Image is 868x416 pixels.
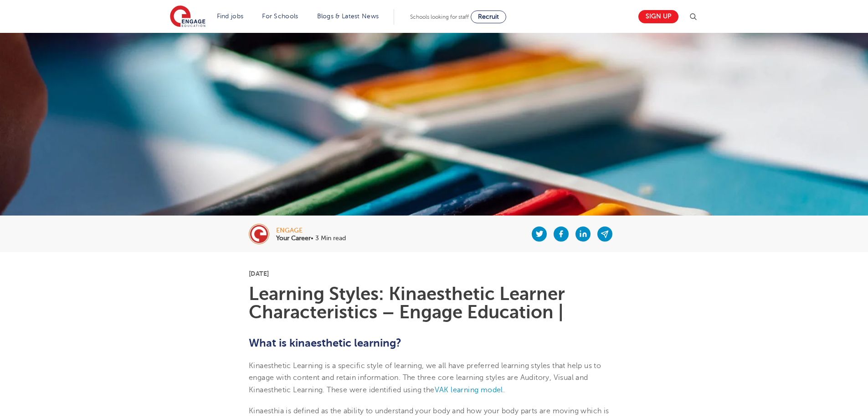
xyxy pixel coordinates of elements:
[638,10,678,23] a: Sign up
[317,13,379,20] a: Blogs & Latest News
[217,13,244,20] a: Find jobs
[435,386,503,394] a: VAK learning model
[478,13,499,20] span: Recruit
[249,285,619,321] h1: Learning Styles: Kinaesthetic Learner Characteristics – Engage Education |
[249,335,619,351] h2: What is kinaesthetic learning?
[503,386,505,394] span: .
[170,5,205,28] img: Engage Education
[276,227,346,234] div: engage
[276,235,311,242] b: Your Career
[249,270,619,277] p: [DATE]
[262,13,298,20] a: For Schools
[471,11,506,23] a: Recruit
[276,235,346,242] p: • 3 Min read
[410,14,469,20] span: Schools looking for staff
[249,362,601,394] span: Kinaesthetic Learning is a specific style of learning, we all have preferred learning styles that...
[327,386,434,394] span: These were identified using the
